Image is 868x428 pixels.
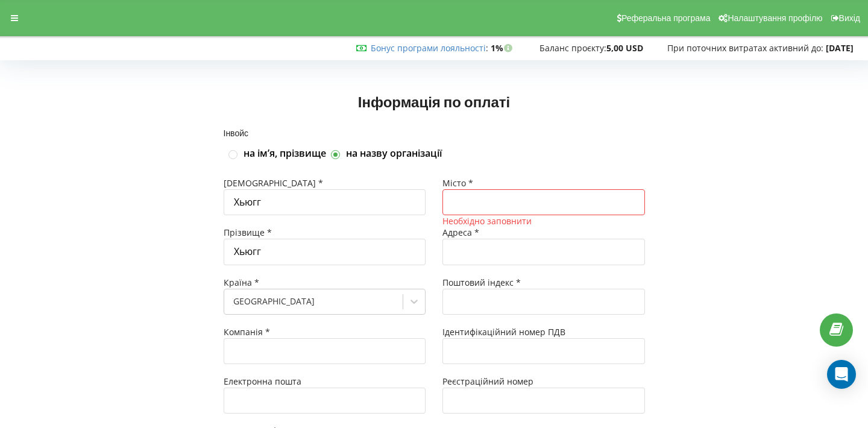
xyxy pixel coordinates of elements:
[358,93,510,110] span: Інформація по оплаті
[442,326,565,338] span: Ідентифікаційний номер ПДВ
[224,227,272,238] span: Прізвище *
[539,42,606,54] span: Баланс проєкту:
[371,42,488,54] span: :
[621,13,711,23] span: Реферальна програма
[839,13,860,23] span: Вихід
[244,147,326,160] label: на імʼя, прізвище
[224,326,270,338] span: Компанія *
[442,277,521,288] span: Поштовий індекс *
[346,147,442,160] label: на назву організації
[371,42,486,54] a: Бонус програми лояльності
[442,376,533,387] span: Реєстраційний номер
[491,42,515,54] strong: 1%
[224,177,323,189] span: [DEMOGRAPHIC_DATA] *
[826,42,854,54] strong: [DATE]
[728,13,822,23] span: Налаштування профілю
[667,42,823,54] span: При поточних витратах активний до:
[442,177,473,189] span: Місто *
[606,42,643,54] strong: 5,00 USD
[442,227,479,238] span: Адреса *
[442,215,645,227] div: Необхідно заповнити
[224,376,301,387] span: Електронна пошта
[224,277,259,288] span: Країна *
[827,360,856,389] div: Open Intercom Messenger
[224,128,249,138] span: Інвойс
